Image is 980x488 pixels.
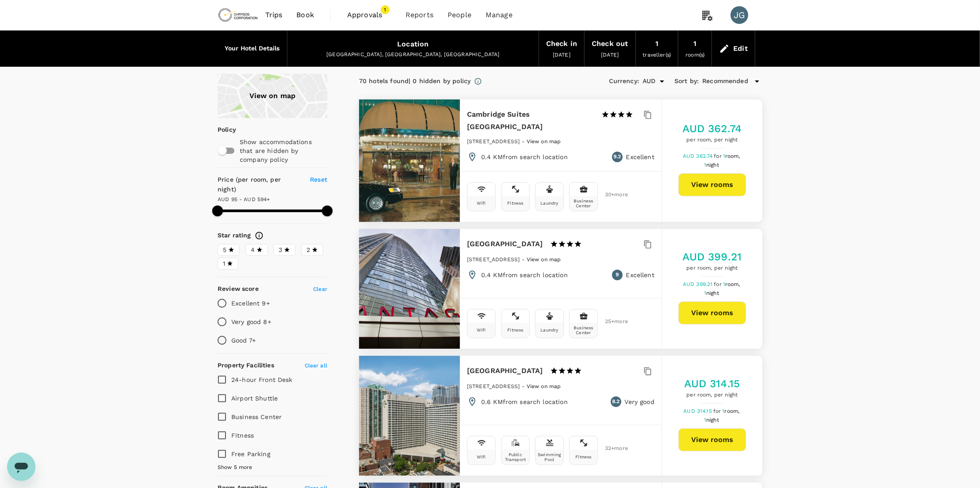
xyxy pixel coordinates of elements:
p: 0.4 KM from search location [481,271,568,279]
span: 1 [704,162,720,168]
div: 70 hotels found | 0 hidden by policy [359,76,471,86]
span: 9.2 [613,152,621,161]
h6: Price (per room, per night) [218,175,300,194]
span: Recommended [702,76,748,86]
p: Good 7+ [231,336,256,345]
span: 1 [381,5,390,14]
p: Policy [218,125,223,134]
span: Book [296,10,314,20]
a: View on map [527,137,561,145]
span: 2 [306,245,310,255]
span: [DATE] [553,52,570,58]
span: - [522,383,527,389]
h6: Star rating [218,231,251,240]
span: Clear all [305,362,327,369]
span: Approvals [347,10,391,20]
span: AUD 399.21 [683,281,714,287]
span: Manage [486,10,513,20]
span: night [706,417,719,423]
a: View on map [218,74,327,118]
span: per room, per night [683,136,742,145]
p: Excellent [626,271,655,279]
span: for [714,153,723,159]
span: People [448,10,471,20]
span: room, [725,408,740,414]
div: Public Transport [503,452,528,462]
span: traveller(s) [643,52,671,58]
h5: AUD 314.15 [685,377,740,391]
span: View on map [527,383,561,389]
span: 1 [704,417,720,423]
div: Fitness [575,454,591,459]
span: Trips [265,10,283,20]
span: [DATE] [601,52,619,58]
span: night [706,162,719,168]
div: Laundry [540,201,558,206]
span: [STREET_ADDRESS] [467,383,520,389]
span: Fitness [231,432,254,439]
div: Wifi [477,454,486,459]
span: Clear [313,286,327,292]
a: View rooms [678,428,746,451]
span: 32 + more [605,446,618,451]
span: night [706,290,719,296]
div: 1 [693,38,697,50]
span: View on map [527,138,561,145]
button: View rooms [678,173,746,196]
div: Laundry [540,328,558,332]
h6: Your Hotel Details [225,44,280,53]
span: Reports [406,10,433,20]
span: 1 [723,408,741,414]
span: Reset [310,176,327,183]
h6: Cambridge Suites [GEOGRAPHIC_DATA] [467,108,594,133]
svg: Star ratings are awarded to properties to represent the quality of services, facilities, and amen... [255,231,264,240]
span: per room, per night [685,391,740,400]
div: Wifi [477,328,486,332]
span: Show 5 more [218,463,253,472]
span: 4 [251,245,255,255]
span: room, [725,281,740,287]
p: Excellent 9+ [231,299,270,308]
a: View on map [527,382,561,389]
button: View rooms [678,301,746,324]
span: 5 [223,245,226,255]
span: for [714,281,723,287]
div: Business Center [571,198,596,208]
span: Business Center [231,413,282,420]
span: Free Parking [231,450,270,457]
p: Very good [625,397,655,406]
p: Excellent [626,152,655,161]
span: AUD 95 - AUD 594+ [218,196,270,202]
div: Swimming Pool [537,452,562,462]
span: room(s) [685,52,704,58]
span: 3 [279,245,282,255]
iframe: Button to launch messaging window [7,453,35,481]
span: 24-hour Front Desk [231,376,293,383]
h6: Sort by : [674,76,699,86]
span: room, [725,153,740,159]
span: 8.2 [612,397,620,406]
span: 1 [723,153,742,159]
div: Check out [592,38,628,50]
button: Open [656,75,668,88]
div: Edit [733,42,748,55]
p: 0.6 KM from search location [481,397,568,406]
span: AUD 314.15 [684,408,714,414]
h6: Property Facilities [218,361,274,370]
span: 9 [616,271,619,279]
p: Very good 8+ [231,317,271,326]
h5: AUD 362.74 [683,122,742,136]
span: 25 + more [605,319,618,324]
a: View on map [527,255,561,263]
h6: [GEOGRAPHIC_DATA] [467,238,543,250]
span: - [522,138,527,145]
span: per room, per night [683,264,742,273]
span: 30 + more [605,192,618,198]
p: 0.4 KM from search location [481,152,568,161]
div: JG [731,6,748,24]
span: 1 [704,290,720,296]
div: [GEOGRAPHIC_DATA], [GEOGRAPHIC_DATA], [GEOGRAPHIC_DATA] [295,50,532,59]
